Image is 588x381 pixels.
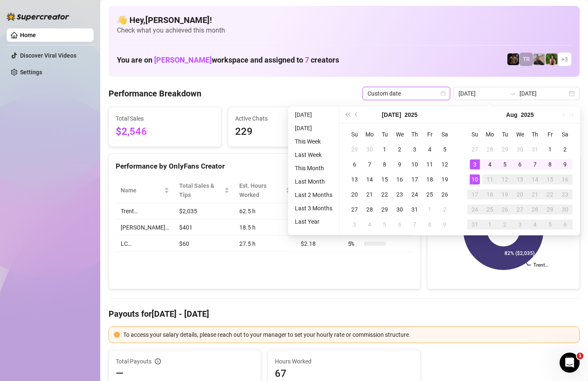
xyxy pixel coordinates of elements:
div: 14 [530,174,540,184]
div: 5 [380,220,390,230]
span: Hours Worked [275,357,413,366]
span: Name [121,186,162,195]
span: Total Payouts [116,357,152,366]
span: info-circle [155,358,161,364]
div: 10 [410,159,420,169]
td: 2025-08-10 [467,172,482,187]
div: 7 [365,159,375,169]
td: $2.18 [296,236,342,252]
td: 2025-07-27 [347,202,362,217]
div: 12 [440,159,450,169]
td: LC… [116,236,174,252]
td: 2025-08-07 [527,157,542,172]
span: 67 [275,367,413,380]
div: 16 [560,174,570,184]
td: 2025-08-05 [497,157,512,172]
td: $2,035 [174,203,234,220]
td: $60 [174,236,234,252]
td: 2025-07-20 [347,187,362,202]
span: $2,546 [116,124,214,140]
td: 2025-07-24 [407,187,422,202]
td: 2025-08-24 [467,202,482,217]
div: 8 [545,159,555,169]
li: This Month [291,163,336,173]
input: End date [520,89,567,98]
a: Discover Viral Videos [20,52,76,59]
td: 2025-07-03 [407,142,422,157]
div: 30 [395,204,405,214]
div: 10 [470,174,480,184]
span: 229 [235,124,334,140]
td: 2025-07-22 [377,187,392,202]
td: 2025-08-14 [527,172,542,187]
td: 2025-08-02 [437,202,452,217]
li: Last Year [291,217,336,227]
button: Last year (Control + left) [343,106,352,123]
th: We [392,127,407,142]
div: 25 [485,204,495,214]
div: 7 [410,220,420,230]
div: 5 [500,159,510,169]
td: 2025-07-28 [362,202,377,217]
th: Su [467,127,482,142]
div: 19 [440,174,450,184]
td: 2025-08-18 [482,187,497,202]
td: 2025-08-25 [482,202,497,217]
td: 27.5 h [234,236,296,252]
div: 2 [500,220,510,230]
img: logo-BBDzfeDw.svg [7,13,69,21]
div: 15 [380,174,390,184]
span: + 3 [561,55,568,64]
span: TR [523,55,530,64]
div: 28 [365,204,375,214]
td: 2025-08-01 [422,202,437,217]
a: Settings [20,69,42,76]
td: 2025-09-02 [497,217,512,232]
iframe: Intercom live chat [560,353,580,373]
div: 25 [425,189,435,199]
th: Fr [422,127,437,142]
text: Trent… [533,262,548,268]
td: 2025-07-06 [347,157,362,172]
td: 2025-08-20 [512,187,527,202]
div: 29 [380,204,390,214]
th: Name [116,178,174,203]
div: 4 [530,220,540,230]
li: Last 2 Months [291,190,336,200]
td: 2025-08-21 [527,187,542,202]
div: 27 [470,144,480,154]
td: 2025-07-29 [377,202,392,217]
div: 29 [545,204,555,214]
td: 2025-08-16 [558,172,573,187]
div: 2 [560,144,570,154]
div: 2 [395,144,405,154]
div: 6 [560,220,570,230]
td: 2025-06-29 [347,142,362,157]
td: 2025-07-11 [422,157,437,172]
img: Nathaniel [546,53,558,65]
td: 2025-07-05 [437,142,452,157]
div: 13 [515,174,525,184]
td: 2025-08-08 [542,157,558,172]
div: 8 [425,220,435,230]
td: 2025-07-21 [362,187,377,202]
td: 2025-07-08 [377,157,392,172]
div: 30 [515,144,525,154]
td: 2025-08-31 [467,217,482,232]
td: 2025-08-15 [542,172,558,187]
div: Performance by OnlyFans Creator [116,161,413,172]
div: 14 [365,174,375,184]
td: 2025-08-23 [558,187,573,202]
td: 2025-07-17 [407,172,422,187]
div: 6 [395,220,405,230]
td: 2025-07-04 [422,142,437,157]
div: 17 [470,189,480,199]
td: 2025-08-28 [527,202,542,217]
div: 3 [410,144,420,154]
span: Total Sales & Tips [179,181,223,199]
div: 1 [425,204,435,214]
td: [PERSON_NAME]… [116,220,174,236]
div: 19 [500,189,510,199]
td: 2025-08-22 [542,187,558,202]
td: 2025-07-30 [512,142,527,157]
